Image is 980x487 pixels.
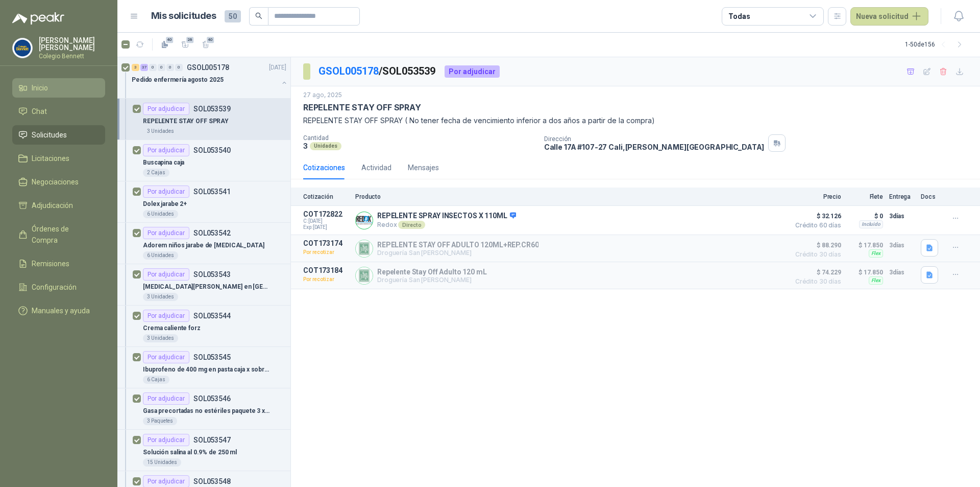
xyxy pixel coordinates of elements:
[889,193,915,200] p: Entrega
[132,75,224,85] p: Pedido enfermería agosto 2025
[143,282,270,292] p: [MEDICAL_DATA][PERSON_NAME] en [GEOGRAPHIC_DATA]
[889,266,915,279] p: 3 días
[544,135,765,143] p: Dirección
[303,247,349,258] p: Por recotizar
[143,310,189,322] div: Por adjudicar
[303,115,968,126] p: REPELENTE STAY OFF SPRAY ( No tener fecha de vencimiento inferior a dos años a partir de la compra)
[361,162,391,173] div: Actividad
[847,193,883,200] p: Flete
[143,199,187,209] p: Dolex jarabe 2+
[143,351,189,363] div: Por adjudicar
[303,218,349,224] span: C: [DATE]
[193,147,231,154] p: SOL053540
[12,102,105,121] a: Chat
[193,478,231,485] p: SOL053548
[303,224,349,230] span: Exp: [DATE]
[132,61,288,94] a: 3 37 0 0 0 0 GSOL005178[DATE] Pedido enfermería agosto 2025
[12,78,105,98] a: Inicio
[143,293,178,301] div: 3 Unidades
[377,268,487,276] p: Repelente Stay Off Adulto 120 mL
[157,36,173,53] button: 40
[32,282,77,293] span: Configuración
[143,227,189,239] div: Por adjudicar
[303,90,342,100] p: 27 ago, 2025
[193,105,231,112] p: SOL053539
[12,149,105,168] a: Licitaciones
[143,103,189,115] div: Por adjudicar
[193,354,231,361] p: SOL053545
[377,241,538,249] p: REPELENTE STAY OFF ADULTO 120ML+REP.CR60
[303,210,349,218] p: COT172822
[847,266,883,279] p: $ 17.850
[398,221,425,229] div: Directo
[356,240,373,257] img: Company Logo
[117,99,290,140] a: Por adjudicarSOL053539REPELENTE STAY OFF SPRAY3 Unidades
[869,249,883,258] div: Flex
[143,448,237,457] p: Solución salina al 0.9% de 250 ml
[198,36,214,53] button: 40
[143,117,229,126] p: REPELENTE STAY OFF SPRAY
[12,12,64,25] img: Logo peakr
[158,64,165,71] div: 0
[790,222,841,228] span: Crédito 60 días
[12,125,105,145] a: Solicitudes
[303,102,421,113] p: REPELENTE STAY OFF SPRAY
[32,129,67,141] span: Solicitudes
[143,210,178,218] div: 6 Unidades
[12,219,105,250] a: Órdenes de Compra
[39,37,105,51] p: [PERSON_NAME] [PERSON_NAME]
[193,395,231,402] p: SOL053546
[225,10,241,22] span: 50
[790,279,841,285] span: Crédito 30 días
[117,264,290,306] a: Por adjudicarSOL053543[MEDICAL_DATA][PERSON_NAME] en [GEOGRAPHIC_DATA]3 Unidades
[32,176,79,188] span: Negociaciones
[143,144,189,156] div: Por adjudicar
[32,153,69,164] span: Licitaciones
[408,162,439,173] div: Mensajes
[193,229,231,237] p: SOL053542
[117,181,290,223] a: Por adjudicarSOL053541Dolex jarabe 2+6 Unidades
[117,306,290,347] a: Por adjudicarSOL053544Crema caliente forz3 Unidades
[185,36,195,44] span: 26
[377,249,538,257] p: Droguería San [PERSON_NAME]
[269,63,286,73] p: [DATE]
[193,312,231,319] p: SOL053544
[143,127,178,135] div: 3 Unidades
[32,305,90,316] span: Manuales y ayuda
[140,64,148,71] div: 37
[544,143,765,151] p: Calle 17A #107-27 Cali , [PERSON_NAME][GEOGRAPHIC_DATA]
[143,268,189,281] div: Por adjudicar
[13,38,32,58] img: Company Logo
[117,140,290,181] a: Por adjudicarSOL053540Buscapina caja2 Cajas
[790,193,841,200] p: Precio
[32,223,95,246] span: Órdenes de Compra
[206,36,215,44] span: 40
[143,376,169,384] div: 6 Cajas
[117,347,290,388] a: Por adjudicarSOL053545Ibuprofeno de 400 mg en pasta caja x sobres ( 100 tabletas)6 Cajas
[303,162,345,173] div: Cotizaciones
[12,277,105,297] a: Configuración
[143,406,270,416] p: Gasa precortadas no estériles paquete 3 x 3 paquete de 200 unidades
[869,276,883,285] div: Flex
[728,11,750,22] div: Todas
[377,221,516,229] p: Redox
[889,239,915,251] p: 3 días
[117,388,290,430] a: Por adjudicarSOL053546Gasa precortadas no estériles paquete 3 x 3 paquete de 200 unidades3 Paquetes
[166,64,174,71] div: 0
[859,220,883,228] div: Incluido
[355,193,784,200] p: Producto
[143,334,178,342] div: 3 Unidades
[889,210,915,222] p: 3 días
[143,417,177,425] div: 3 Paquetes
[377,212,516,221] p: REPELENTE SPRAY INSECTOS X 110ML
[143,158,184,168] p: Buscapina caja
[143,169,169,177] div: 2 Cajas
[377,276,487,284] p: Droguería San [PERSON_NAME]
[143,185,189,198] div: Por adjudicar
[790,239,841,251] span: $ 88.290
[850,7,928,26] button: Nueva solicitud
[193,436,231,444] p: SOL053547
[193,271,231,278] p: SOL053543
[143,241,264,250] p: Adorem niños jarabe de [MEDICAL_DATA]
[12,301,105,320] a: Manuales y ayuda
